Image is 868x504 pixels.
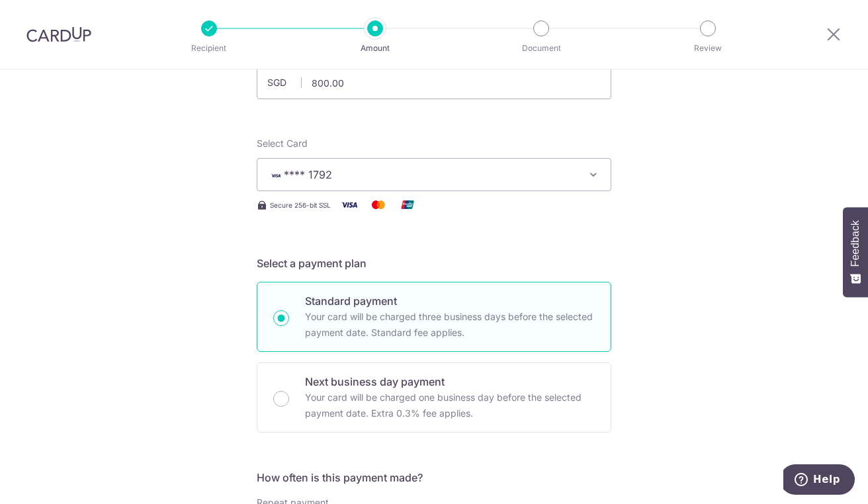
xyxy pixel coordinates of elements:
h5: Select a payment plan [257,255,611,271]
span: Secure 256-bit SSL [270,200,331,210]
span: SGD [267,76,302,89]
img: CardUp [26,26,91,42]
p: Next business day payment [305,374,595,390]
button: Feedback - Show survey [843,207,868,297]
p: Document [492,42,590,55]
img: Visa [336,196,363,213]
p: Review [659,42,757,55]
h5: How often is this payment made? [257,470,611,485]
iframe: Opens a widget where you can find more information [783,464,855,497]
p: Recipient [160,42,258,55]
img: VISA [268,171,284,180]
p: Amount [326,42,424,55]
img: Union Pay [394,196,421,213]
span: Feedback [849,220,861,267]
p: Standard payment [305,293,595,309]
p: Your card will be charged three business days before the selected payment date. Standard fee appl... [305,309,595,341]
span: translation missing: en.payables.payment_networks.credit_card.summary.labels.select_card [257,138,308,149]
p: Your card will be charged one business day before the selected payment date. Extra 0.3% fee applies. [305,390,595,421]
img: Mastercard [365,196,392,213]
input: 0.00 [257,66,611,99]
